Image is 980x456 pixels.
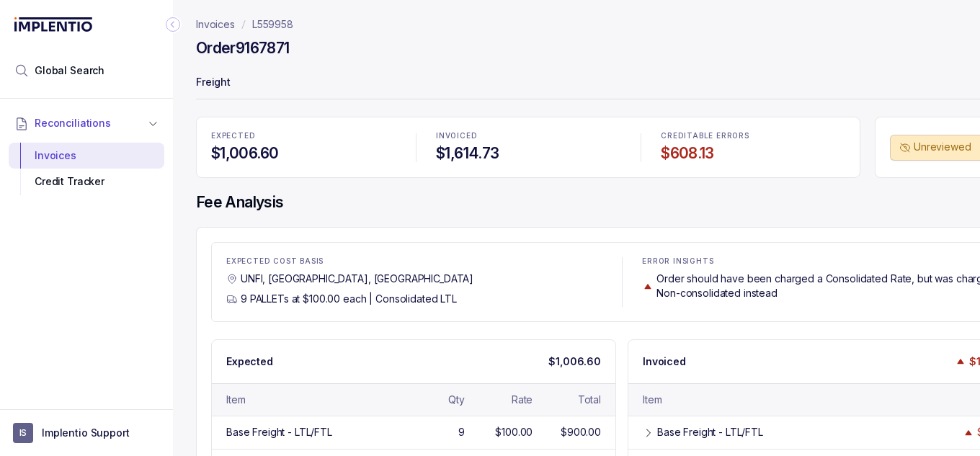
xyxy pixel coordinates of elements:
[643,354,686,369] p: Invoiced
[512,393,533,407] div: Rate
[226,393,245,407] div: Item
[211,143,396,164] h4: $1,006.60
[9,140,164,198] div: Reconciliations
[448,393,465,407] div: Qty
[226,257,602,266] p: EXPECTED COST BASIS
[458,425,465,439] div: 9
[955,356,966,367] img: trend image
[35,63,104,78] span: Global Search
[661,132,845,140] p: CREDITABLE ERRORS
[661,143,845,164] h4: $608.13
[495,425,533,439] div: $100.00
[196,17,235,32] a: Invoices
[241,292,457,306] p: 9 PALLETs at $100.00 each | Consolidated LTL
[963,427,974,438] img: trend image
[20,143,153,169] div: Invoices
[241,272,473,286] p: UNFI, [GEOGRAPHIC_DATA], [GEOGRAPHIC_DATA]
[226,425,332,439] div: Base Freight - LTL/FTL
[196,17,293,32] nav: breadcrumb
[211,132,396,140] p: EXPECTED
[643,393,661,407] div: Item
[164,16,182,33] div: Collapse Icon
[578,393,601,407] div: Total
[436,132,620,140] p: INVOICED
[13,423,33,443] span: User initials
[548,354,601,369] p: $1,006.60
[9,107,164,139] button: Reconciliations
[226,354,273,369] p: Expected
[561,425,601,439] div: $900.00
[642,281,654,292] img: trend image
[20,169,153,195] div: Credit Tracker
[42,426,130,440] p: Implentio Support
[252,17,293,32] a: L559958
[35,116,111,130] span: Reconciliations
[657,425,763,439] div: Base Freight - LTL/FTL
[13,423,160,443] button: User initialsImplentio Support
[196,38,289,58] h4: Order 9167871
[436,143,620,164] h4: $1,614.73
